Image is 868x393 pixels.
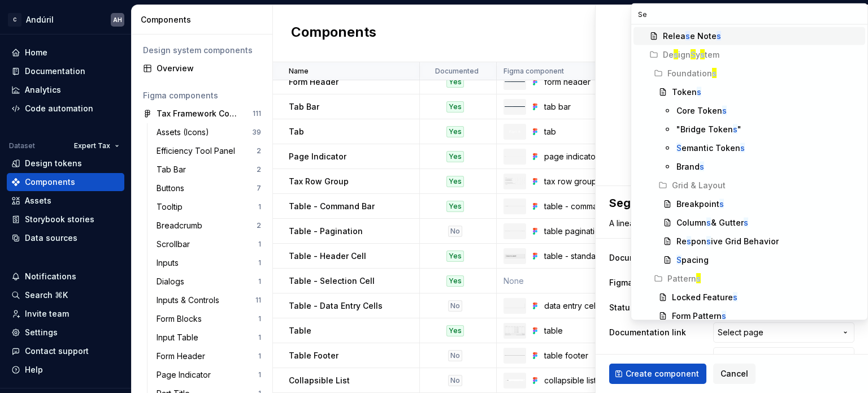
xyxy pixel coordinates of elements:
mark: s [712,68,717,78]
div: Core Token [676,105,727,116]
mark: s [733,292,737,302]
div: Grid & Layout [672,180,726,191]
mark: s [700,50,705,59]
mark: S [676,143,682,153]
div: Re pon ive Grid Behavior [676,236,779,247]
div: Form Pattern [672,310,726,322]
div: Column & Gutter [676,217,748,228]
div: Brand [676,161,704,172]
mark: s [706,236,711,246]
div: Pattern [667,273,701,284]
div: Locked Feature [672,292,737,303]
mark: s [706,218,711,227]
div: Foundation [667,68,717,79]
div: emantic Token [676,142,745,154]
mark: s [700,162,704,171]
mark: s [697,87,701,97]
div: Relea e Note [663,31,721,42]
div: Search in pages... [631,25,867,320]
input: Search in pages... [631,4,867,24]
mark: s [687,236,691,246]
div: Breakpoint [676,198,724,210]
div: De ign y tem [663,49,719,61]
mark: s [674,50,678,59]
mark: s [696,274,701,283]
mark: s [740,143,745,153]
mark: s [722,106,727,115]
mark: S [676,255,682,265]
mark: s [685,31,690,41]
div: pacing [676,254,709,266]
mark: s [744,218,748,227]
mark: s [717,31,721,41]
div: Token [672,87,701,98]
mark: s [719,199,724,209]
mark: s [733,124,737,134]
div: "Bridge Token " [676,124,741,135]
mark: s [722,311,726,321]
mark: S [691,50,696,59]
